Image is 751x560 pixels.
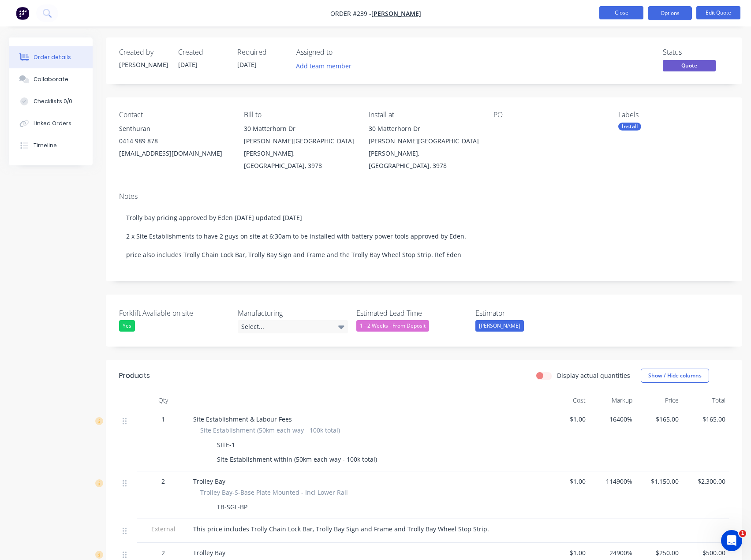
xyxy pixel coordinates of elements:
label: Manufacturing [238,308,348,318]
div: 30 Matterhorn Dr [244,123,355,135]
div: [PERSON_NAME][GEOGRAPHIC_DATA][PERSON_NAME], [GEOGRAPHIC_DATA], 3978 [369,135,479,172]
div: Senthuran [119,123,230,135]
button: Quote [663,60,716,73]
span: [DATE] [237,60,257,69]
span: Site Establishment (50km each way - 100k total) [200,426,340,435]
div: Required [237,48,286,56]
div: Cost [542,392,589,409]
button: Options [648,6,692,20]
div: Total [682,392,729,409]
button: Close [599,6,643,19]
div: Linked Orders [34,119,71,127]
button: Order details [9,46,93,68]
label: Forklift Avaliable on site [119,308,229,318]
div: Notes [119,192,729,201]
div: Bill to [244,111,355,119]
div: Products [119,370,150,381]
button: Timeline [9,134,93,157]
div: 1 - 2 Weeks - From Deposit [356,320,429,332]
div: 30 Matterhorn Dr [369,123,479,135]
div: 30 Matterhorn Dr[PERSON_NAME][GEOGRAPHIC_DATA][PERSON_NAME], [GEOGRAPHIC_DATA], 3978 [369,123,479,172]
span: This price includes Trolly Chain Lock Bar, Trolly Bay Sign and Frame and Trolly Bay Wheel Stop St... [193,525,489,533]
div: Timeline [34,142,57,149]
span: 2 [161,548,165,557]
div: Install [618,123,641,131]
div: Status [663,48,729,56]
span: $250.00 [639,548,679,557]
span: Trolley Bay [193,549,225,557]
div: [PERSON_NAME] [475,320,524,332]
label: Estimator [475,308,586,318]
div: Created by [119,48,168,56]
div: Senthuran0414 989 878[EMAIL_ADDRESS][DOMAIN_NAME] [119,123,230,160]
span: 24900% [593,548,632,557]
button: Show / Hide columns [641,369,709,383]
div: Markup [589,392,636,409]
span: Site Establishment & Labour Fees [193,415,292,423]
img: Factory [16,7,29,20]
a: [PERSON_NAME] [371,9,421,18]
div: Yes [119,320,135,332]
div: Created [178,48,227,56]
div: Labels [618,111,729,119]
div: Qty [137,392,190,409]
div: Price [636,392,683,409]
span: 16400% [593,414,632,424]
span: 1 [739,530,746,537]
span: Quote [663,60,716,71]
button: Add team member [291,60,356,72]
label: Estimated Lead Time [356,308,467,318]
span: Trolley Bay-S-Base Plate Mounted - Incl Lower Rail [200,488,348,497]
div: Order details [34,53,71,61]
div: Assigned to [296,48,385,56]
span: 1 [161,414,165,424]
span: Order #239 - [330,9,371,18]
span: $500.00 [686,548,725,557]
span: [DATE] [178,60,198,69]
button: Checklists 0/0 [9,90,93,112]
div: Install at [369,111,479,119]
span: $1.00 [546,414,586,424]
div: Select... [238,320,348,333]
div: Collaborate [34,75,68,83]
span: $1.00 [546,548,586,557]
button: Linked Orders [9,112,93,134]
div: Trolly bay pricing approved by Eden [DATE] updated [DATE] 2 x Site Establishments to have 2 guys ... [119,204,729,268]
div: Checklists 0/0 [34,97,72,105]
div: 30 Matterhorn Dr[PERSON_NAME][GEOGRAPHIC_DATA][PERSON_NAME], [GEOGRAPHIC_DATA], 3978 [244,123,355,172]
div: [PERSON_NAME] [119,60,168,69]
div: Contact [119,111,230,119]
button: Edit Quote [696,6,740,19]
div: Site Establishment within (50km each way - 100k total) [213,453,381,466]
label: Display actual quantities [557,371,630,380]
div: SITE-1 [213,438,239,451]
iframe: Intercom live chat [721,530,742,551]
div: [EMAIL_ADDRESS][DOMAIN_NAME] [119,147,230,160]
span: $165.00 [639,414,679,424]
button: Collaborate [9,68,93,90]
div: TB-SGL-BP [213,500,251,513]
span: $2,300.00 [686,477,725,486]
button: Add team member [296,60,356,72]
div: [PERSON_NAME][GEOGRAPHIC_DATA][PERSON_NAME], [GEOGRAPHIC_DATA], 3978 [244,135,355,172]
span: 114900% [593,477,632,486]
span: 2 [161,477,165,486]
span: Trolley Bay [193,477,225,485]
span: External [140,524,186,534]
span: $1.00 [546,477,586,486]
div: 0414 989 878 [119,135,230,147]
span: $165.00 [686,414,725,424]
span: $1,150.00 [639,477,679,486]
div: PO [493,111,604,119]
